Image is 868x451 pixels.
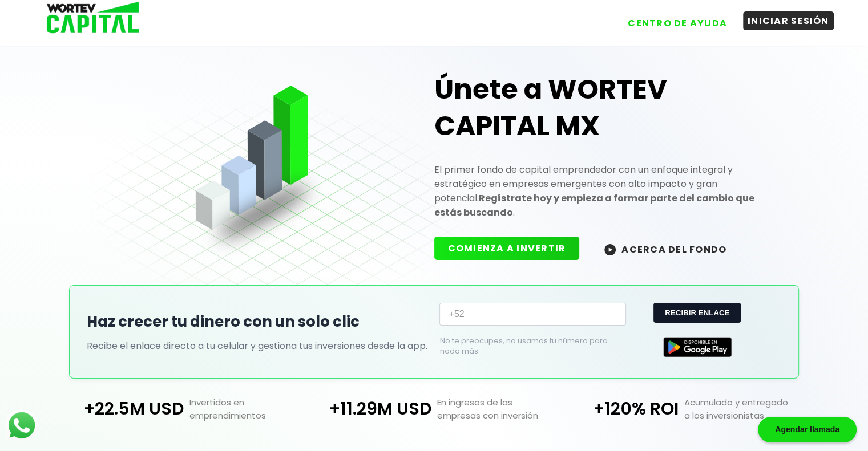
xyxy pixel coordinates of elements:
img: logos_whatsapp-icon.242b2217.svg [6,409,38,441]
img: Google Play [663,337,732,357]
p: En ingresos de las empresas con inversión [431,396,558,422]
p: Recibe el enlace directo a tu celular y gestiona tus inversiones desde la app. [87,339,428,353]
p: +120% ROI [558,396,679,422]
p: No te preocupes, no usamos tu número para nada más. [439,336,607,356]
p: Invertidos en emprendimientos [184,396,310,422]
button: RECIBIR ENLACE [653,303,741,323]
h1: Únete a WORTEV CAPITAL MX [434,71,781,144]
a: COMIENZA A INVERTIR [434,242,591,255]
button: CENTRO DE AYUDA [623,14,732,32]
button: INICIAR SESIÓN [743,11,834,30]
strong: Regístrate hoy y empieza a formar parte del cambio que estás buscando [434,192,754,219]
div: Agendar llamada [758,417,857,442]
a: CENTRO DE AYUDA [612,5,732,32]
p: Acumulado y entregado a los inversionistas [679,396,805,422]
p: +11.29M USD [310,396,431,422]
img: wortev-capital-acerca-del-fondo [604,244,616,255]
button: ACERCA DEL FONDO [591,237,740,261]
h2: Haz crecer tu dinero con un solo clic [87,311,428,333]
button: COMIENZA A INVERTIR [434,237,580,260]
a: INICIAR SESIÓN [732,5,834,32]
p: El primer fondo de capital emprendedor con un enfoque integral y estratégico en empresas emergent... [434,162,781,220]
p: +22.5M USD [63,396,184,422]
